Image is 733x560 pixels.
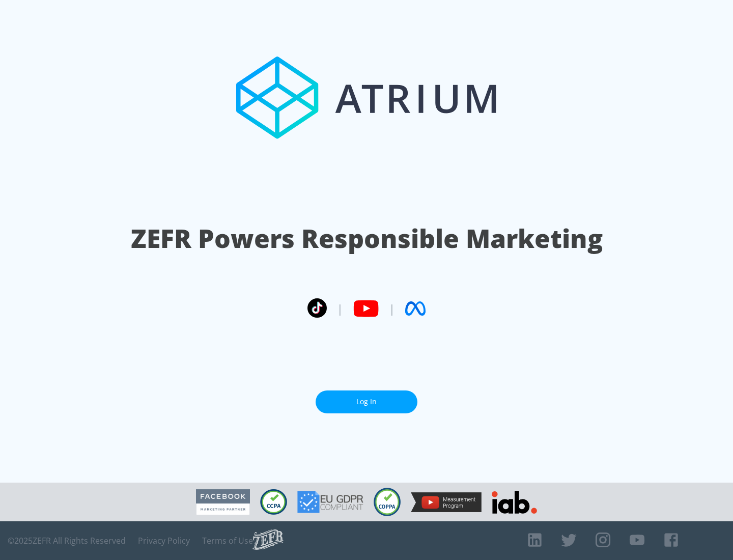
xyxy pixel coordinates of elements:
a: Terms of Use [202,536,253,546]
a: Log In [316,390,417,413]
img: GDPR Compliant [297,491,363,513]
img: YouTube Measurement Program [411,492,482,512]
span: | [389,301,395,316]
img: IAB [492,491,537,514]
img: Facebook Marketing Partner [196,489,250,515]
span: | [337,301,343,316]
span: © 2025 ZEFR All Rights Reserved [8,536,126,546]
img: CCPA Compliant [260,489,287,515]
h1: ZEFR Powers Responsible Marketing [131,221,603,256]
img: COPPA Compliant [374,488,401,516]
a: Privacy Policy [138,536,190,546]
